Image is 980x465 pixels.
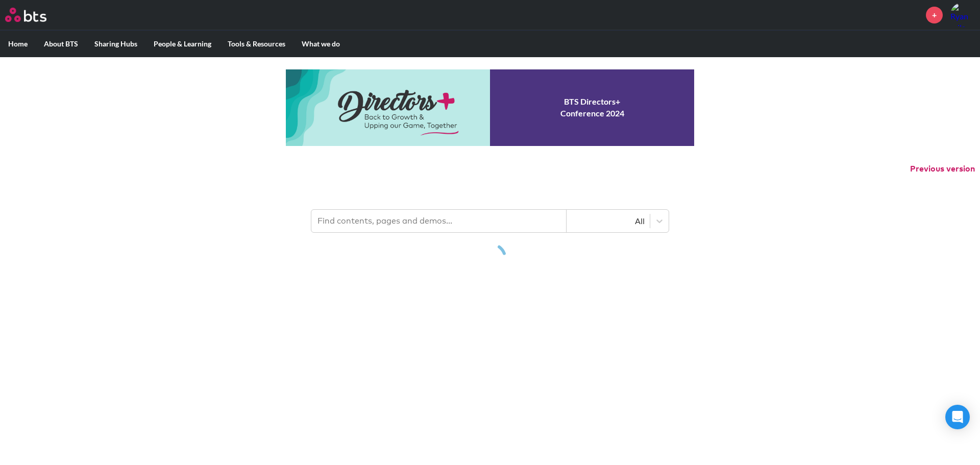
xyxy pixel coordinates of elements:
[36,31,86,57] label: About BTS
[145,31,219,57] label: People & Learning
[945,405,970,429] div: Open Intercom Messenger
[910,163,975,175] button: Previous version
[950,3,975,27] a: Profile
[293,31,348,57] label: What we do
[5,8,65,22] a: Go home
[86,31,145,57] label: Sharing Hubs
[311,210,567,232] input: Find contents, pages and demos...
[926,7,943,23] a: +
[286,69,694,146] a: Conference 2024
[219,31,293,57] label: Tools & Resources
[572,215,645,227] div: All
[950,3,975,27] img: Ryan Stiles
[5,8,46,22] img: BTS Logo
